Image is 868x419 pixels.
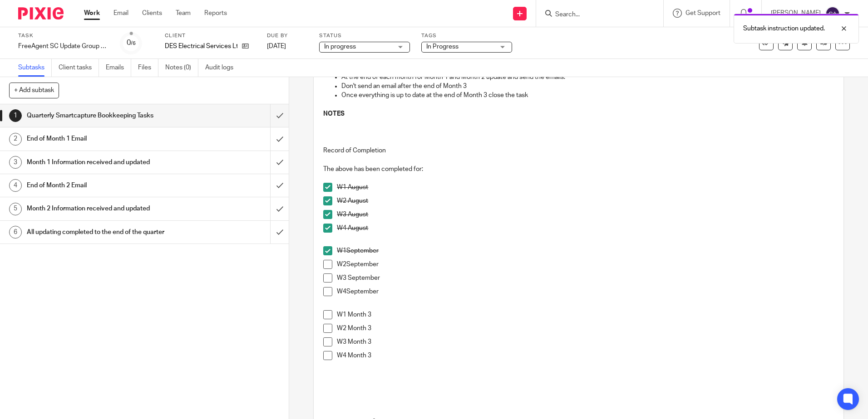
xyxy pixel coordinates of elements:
label: Due by [267,32,308,39]
p: DES Electrical Services Ltd [165,42,237,51]
h1: All updating completed to the end of the quarter [27,225,183,239]
a: Clients [142,9,162,18]
a: Files [138,59,158,77]
div: 4 [9,179,22,192]
p: W4September [337,287,833,296]
p: W1September [337,246,833,255]
div: 2 [9,133,22,146]
p: Record of Completion [323,146,833,155]
h1: Month 2 Information received and updated [27,202,183,215]
span: In progress [324,44,356,50]
a: Reports [204,9,227,18]
label: Status [319,32,410,39]
a: Work [84,9,100,18]
div: 3 [9,156,22,169]
p: Don't send an email after the end of Month 3 [341,82,833,91]
a: Subtasks [18,59,52,77]
a: Notes (0) [165,59,198,77]
p: W3 September [337,273,833,283]
p: Once everything is up to date at the end of Month 3 close the task [341,91,833,100]
div: 6 [9,226,22,239]
a: Emails [106,59,131,77]
p: The above has been completed for: [323,165,833,174]
div: 5 [9,203,22,215]
small: /6 [131,41,136,46]
p: W2September [337,260,833,269]
span: [DATE] [267,43,286,49]
p: W1 Month 3 [337,310,833,319]
label: Task [18,32,109,39]
h1: End of Month 2 Email [27,179,183,192]
img: Pixie [18,7,64,19]
div: FreeAgent SC Update Group 2 - July - September, 2025 [18,42,109,51]
p: W3 Month 3 [337,337,833,346]
label: Tags [421,32,512,39]
a: Team [176,9,191,18]
img: svg%3E [825,6,840,21]
p: W2 Month 3 [337,324,833,333]
p: W1 August [337,183,833,192]
div: FreeAgent SC Update Group 2 - [DATE] - [DATE] [18,42,109,51]
button: + Add subtask [9,83,59,98]
a: Email [113,9,128,18]
span: In Progress [426,44,459,50]
p: At the end of each month for Month 1 and Month 2 update and send the emails. [341,73,833,82]
p: Subtask instruction updated. [743,24,825,33]
a: Audit logs [205,59,240,77]
p: W4 August [337,224,833,233]
label: Client [165,32,256,39]
a: Client tasks [59,59,99,77]
p: W3 August [337,210,833,219]
p: W2 August [337,196,833,205]
div: 1 [9,109,22,122]
h1: End of Month 1 Email [27,132,183,146]
strong: NOTES [323,111,345,117]
h1: Quarterly Smartcapture Bookkeeping Tasks [27,109,183,122]
h1: Month 1 Information received and updated [27,156,183,169]
div: 0 [127,38,136,48]
p: W4 Month 3 [337,351,833,360]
